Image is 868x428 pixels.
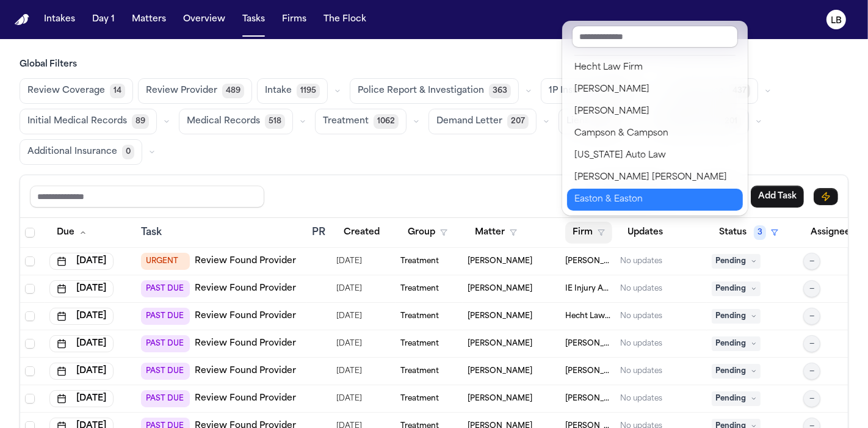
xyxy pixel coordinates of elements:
div: [PERSON_NAME] [574,82,736,97]
div: [US_STATE] Auto Law [574,148,736,163]
div: Campson & Campson [574,126,736,141]
div: Easton & Easton [574,192,736,207]
div: Firm [562,21,748,216]
div: [PERSON_NAME] [574,104,736,119]
div: Hecht Law Firm [574,60,736,75]
button: Firm [565,222,612,244]
div: [PERSON_NAME] [PERSON_NAME] [574,170,736,185]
